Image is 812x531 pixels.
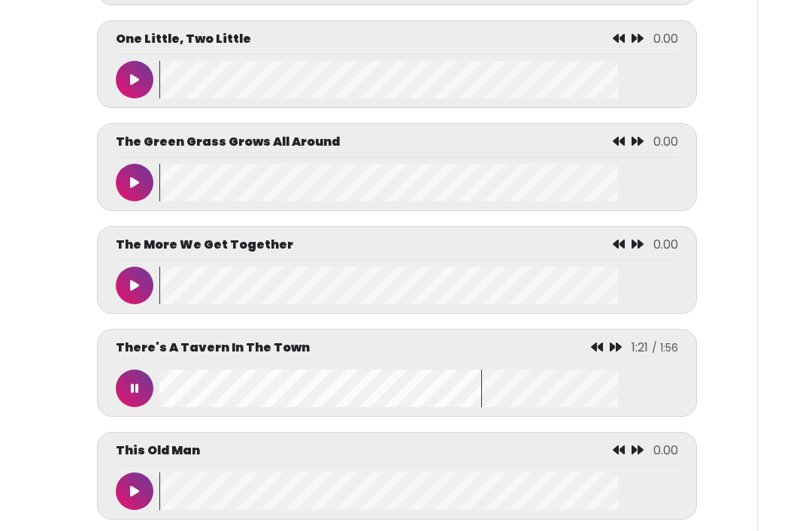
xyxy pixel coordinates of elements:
span: 1:21 [632,339,648,356]
p: One Little, Two Little [116,30,251,48]
span: 0.00 [653,30,678,47]
span: 0.00 [653,236,678,253]
p: The More We Get Together [116,236,293,254]
p: This Old Man [116,442,200,460]
span: / 1:56 [652,340,678,355]
p: There's A Tavern In The Town [116,339,310,357]
span: 0.00 [653,133,678,150]
span: 0.00 [653,442,678,459]
p: The Green Grass Grows All Around [116,133,340,151]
